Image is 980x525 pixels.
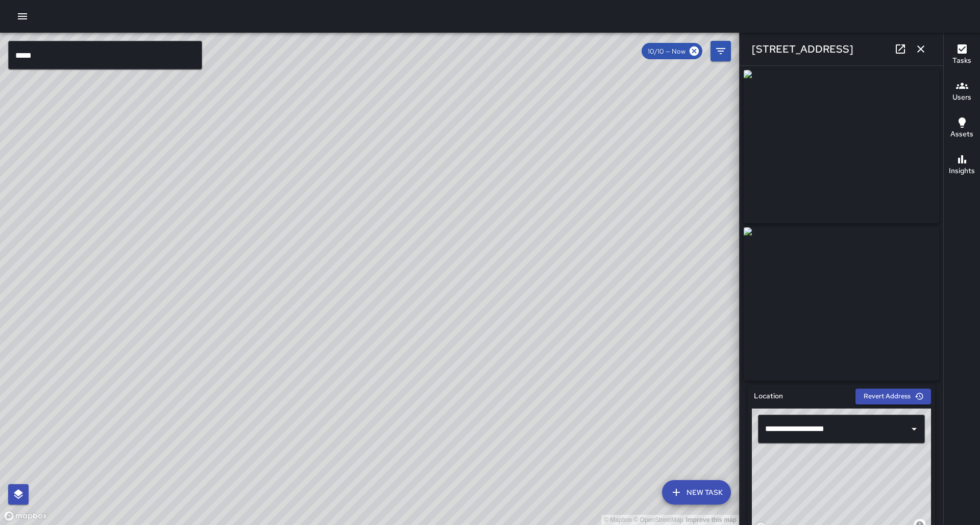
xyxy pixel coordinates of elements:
[855,389,931,404] button: Revert Address
[944,37,980,74] button: Tasks
[744,70,939,223] img: request_images%2F576ec160-a60c-11f0-b171-ed913e6e1145
[710,41,731,61] button: Filters
[744,227,939,380] img: request_images%2F58b8f4a0-a60c-11f0-b171-ed913e6e1145
[662,480,731,505] button: New Task
[944,110,980,147] button: Assets
[907,422,921,436] button: Open
[952,92,971,103] h6: Users
[952,55,971,66] h6: Tasks
[752,41,853,57] h6: [STREET_ADDRESS]
[944,147,980,184] button: Insights
[642,43,702,59] div: 10/10 — Now
[950,129,973,140] h6: Assets
[642,47,692,56] span: 10/10 — Now
[949,165,975,177] h6: Insights
[754,391,783,402] h6: Location
[944,74,980,110] button: Users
